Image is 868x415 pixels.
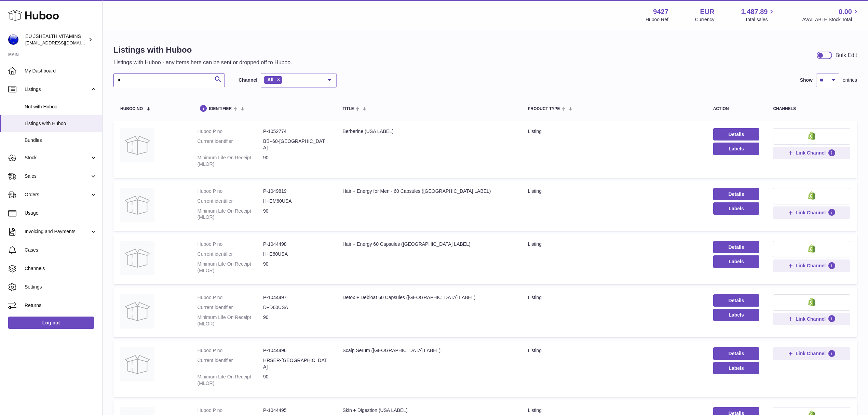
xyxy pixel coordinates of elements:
[120,294,154,329] img: Detox + Debloat 60 Capsules (USA LABEL)
[796,263,826,269] span: Link Channel
[8,35,18,45] img: internalAdmin-9427@internal.huboo.com
[713,309,760,321] button: Labels
[713,107,760,111] div: action
[25,247,97,253] span: Cases
[120,241,154,275] img: Hair + Energy 60 Capsules (USA LABEL)
[198,251,263,257] dt: Current identifier
[120,107,143,111] span: Huboo no
[773,347,850,360] button: Link Channel
[263,251,329,257] dd: H+E60USA
[843,77,857,83] span: entries
[120,188,154,222] img: Hair + Energy for Men - 60 Capsules (USA LABEL)
[773,147,850,159] button: Link Channel
[263,138,329,151] dd: BB+60-[GEOGRAPHIC_DATA]
[808,132,815,140] img: shopify-small.png
[198,357,263,370] dt: Current identifier
[342,241,514,247] div: Hair + Energy 60 Capsules ([GEOGRAPHIC_DATA] LABEL)
[263,208,329,221] dd: 90
[263,374,329,387] dd: 90
[25,228,90,235] span: Invoicing and Payments
[796,210,826,216] span: Link Channel
[342,407,514,414] div: Skin + Digestion (USA LABEL)
[120,128,154,162] img: Berberine (USA LABEL)
[25,284,97,290] span: Settings
[263,314,329,327] dd: 90
[25,191,90,198] span: Orders
[263,198,329,204] dd: H+EM60USA
[528,107,560,111] span: Product Type
[239,77,257,83] label: Channel
[745,16,775,23] span: Total sales
[198,138,263,151] dt: Current identifier
[263,128,329,135] dd: P-1052774
[836,52,857,59] div: Bulk Edit
[713,128,760,140] a: Details
[528,407,700,414] div: listing
[700,7,714,16] strong: EUR
[198,304,263,311] dt: Current identifier
[528,188,700,195] div: listing
[342,107,354,111] span: title
[713,143,760,155] button: Labels
[528,347,700,354] div: listing
[796,150,826,156] span: Link Channel
[773,259,850,272] button: Link Channel
[741,7,768,16] span: 1,487.89
[198,128,263,135] dt: Huboo P no
[646,16,668,23] div: Huboo Ref
[25,210,97,216] span: Usage
[796,350,826,357] span: Link Channel
[198,314,263,327] dt: Minimum Life On Receipt (MLOR)
[25,137,97,144] span: Bundles
[198,294,263,301] dt: Huboo P no
[263,261,329,274] dd: 90
[800,77,813,83] label: Show
[528,128,700,135] div: listing
[802,7,860,23] a: 0.00 AVAILABLE Stock Total
[263,407,329,414] dd: P-1044495
[695,16,715,23] div: Currency
[713,294,760,307] a: Details
[802,16,860,23] span: AVAILABLE Stock Total
[263,304,329,311] dd: D+D60USA
[528,241,700,247] div: listing
[25,40,100,45] span: [EMAIL_ADDRESS][DOMAIN_NAME]
[198,155,263,168] dt: Minimum Life On Receipt (MLOR)
[209,107,232,111] span: identifier
[198,374,263,387] dt: Minimum Life On Receipt (MLOR)
[342,347,514,354] div: Scalp Serum ([GEOGRAPHIC_DATA] LABEL)
[342,128,514,135] div: Berberine (USA LABEL)
[267,77,273,82] span: All
[263,357,329,370] dd: HRSER-[GEOGRAPHIC_DATA]
[198,261,263,274] dt: Minimum Life On Receipt (MLOR)
[713,362,760,374] button: Labels
[773,206,850,219] button: Link Channel
[25,86,90,93] span: Listings
[713,347,760,360] a: Details
[198,188,263,195] dt: Huboo P no
[25,173,90,179] span: Sales
[653,7,668,16] strong: 9427
[808,244,815,253] img: shopify-small.png
[198,198,263,204] dt: Current identifier
[713,241,760,253] a: Details
[808,298,815,306] img: shopify-small.png
[741,7,776,23] a: 1,487.89 Total sales
[198,241,263,247] dt: Huboo P no
[198,407,263,414] dt: Huboo P no
[8,317,94,329] a: Log out
[25,120,97,127] span: Listings with Huboo
[113,44,292,55] h1: Listings with Huboo
[839,7,852,16] span: 0.00
[773,107,850,111] div: channels
[528,294,700,301] div: listing
[808,191,815,200] img: shopify-small.png
[198,208,263,221] dt: Minimum Life On Receipt (MLOR)
[25,302,97,309] span: Returns
[263,294,329,301] dd: P-1044497
[25,68,97,74] span: My Dashboard
[713,188,760,200] a: Details
[796,316,826,322] span: Link Channel
[25,265,97,272] span: Channels
[342,294,514,301] div: Detox + Debloat 60 Capsules ([GEOGRAPHIC_DATA] LABEL)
